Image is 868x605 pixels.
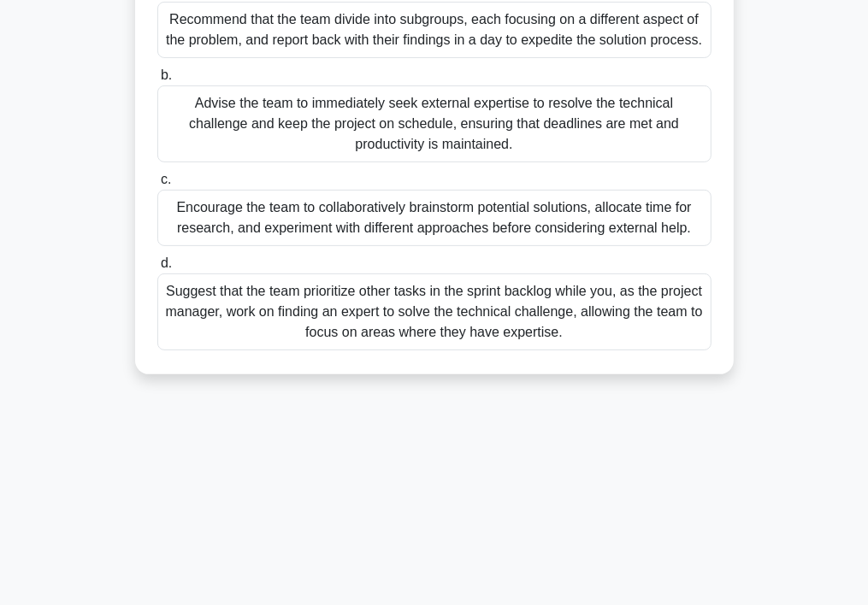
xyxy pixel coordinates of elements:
[157,273,712,350] div: Suggest that the team prioritize other tasks in the sprint backlog while you, as the project mana...
[161,68,172,82] span: b.
[161,172,171,186] span: c.
[157,2,712,58] div: Recommend that the team divide into subgroups, each focusing on a different aspect of the problem...
[157,190,712,246] div: Encourage the team to collaboratively brainstorm potential solutions, allocate time for research,...
[157,85,712,162] div: Advise the team to immediately seek external expertise to resolve the technical challenge and kee...
[161,256,172,270] span: d.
